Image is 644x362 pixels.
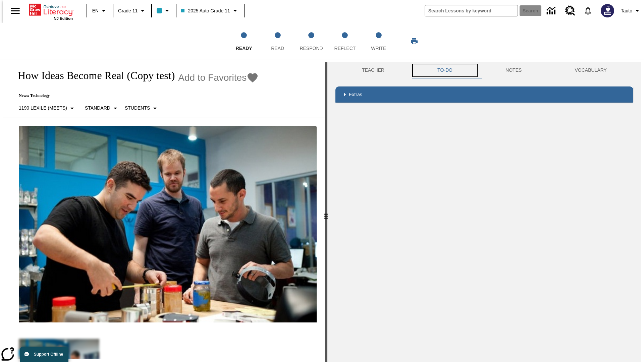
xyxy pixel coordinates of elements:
[125,105,150,112] p: Students
[561,2,579,20] a: Resource Center, Will open in new tab
[325,23,364,60] button: Reflect step 4 of 5
[618,5,644,17] button: Profile/Settings
[327,62,641,362] div: activity
[89,5,111,17] button: Language: EN, Select a language
[271,46,284,51] span: Read
[258,23,297,60] button: Read step 2 of 5
[236,46,252,51] span: Ready
[479,62,548,78] button: NOTES
[19,126,317,322] img: Quirky founder Ben Kaufman tests a new product with co-worker Gaz Brown and product inventor Jon ...
[292,23,331,60] button: Respond step 3 of 5
[16,102,79,114] button: Select Lexile, 1190 Lexile (Meets)
[20,347,68,362] button: Support Offline
[11,93,259,98] p: News: Technology
[181,7,230,14] span: 2025 Auto Grade 11
[335,62,411,78] button: Teacher
[85,105,110,112] p: Standard
[334,46,356,51] span: Reflect
[597,2,618,19] button: Select a new avatar
[601,4,614,17] img: Avatar
[115,5,149,17] button: Grade: Grade 11, Select a grade
[82,102,122,114] button: Scaffolds, Standard
[335,62,633,78] div: Instructional Panel Tabs
[300,46,323,51] span: Respond
[54,16,73,20] span: NJ Edition
[349,91,362,98] p: Extras
[579,2,597,19] a: Notifications
[34,352,63,357] span: Support Offline
[19,105,67,112] p: 1190 Lexile (Meets)
[122,102,162,114] button: Select Student
[3,62,325,359] div: reading
[411,62,479,78] button: TO-DO
[178,72,247,83] span: Add to Favorites
[325,62,327,362] div: Press Enter or Spacebar and then press right and left arrow keys to move the slider
[154,5,174,17] button: Class color is light blue. Change class color
[335,86,633,103] div: Extras
[29,2,73,20] div: Home
[5,1,25,21] button: Open side menu
[371,46,386,51] span: Write
[404,35,425,47] button: Print
[543,2,561,20] a: Data Center
[178,72,259,83] button: Add to Favorites - How Ideas Become Real (Copy test)
[178,5,241,17] button: Class: 2025 Auto Grade 11, Select your class
[11,69,175,82] h1: How Ideas Become Real (Copy test)
[425,5,518,16] input: search field
[359,23,398,60] button: Write step 5 of 5
[118,7,138,14] span: Grade 11
[92,7,99,14] span: EN
[224,23,263,60] button: Ready step 1 of 5
[621,7,632,14] span: Tauto
[548,62,633,78] button: VOCABULARY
